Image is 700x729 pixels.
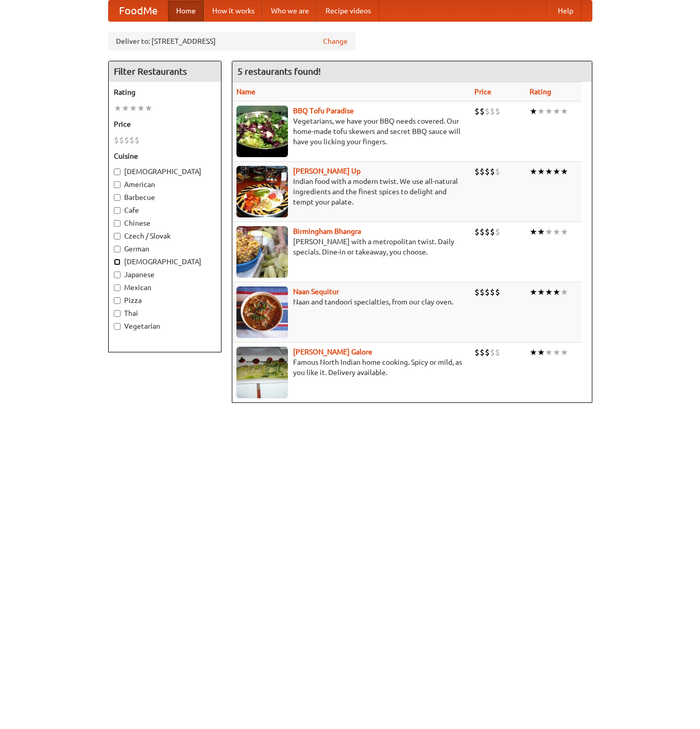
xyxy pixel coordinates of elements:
img: currygalore.jpg [236,347,288,398]
li: ★ [553,166,560,177]
li: $ [495,106,500,117]
li: ★ [553,347,560,358]
label: Czech / Slovak [114,231,216,241]
li: ★ [560,106,568,117]
li: $ [134,134,140,146]
li: ★ [530,286,537,298]
b: Naan Sequitur [293,287,339,296]
li: $ [474,286,480,298]
a: Change [323,36,348,46]
li: $ [480,106,485,117]
li: ★ [129,103,137,114]
a: BBQ Tofu Paradise [293,107,354,115]
li: $ [490,226,495,238]
li: $ [124,134,129,146]
a: Home [168,1,204,21]
label: Pizza [114,295,216,306]
li: ★ [530,347,537,358]
li: $ [474,166,480,177]
li: $ [485,286,490,298]
li: ★ [122,103,129,114]
li: ★ [114,103,122,114]
li: ★ [560,226,568,238]
li: ★ [545,106,553,117]
li: ★ [545,286,553,298]
a: Rating [530,88,551,96]
label: [DEMOGRAPHIC_DATA] [114,257,216,267]
li: $ [490,286,495,298]
label: Mexican [114,282,216,293]
input: Barbecue [114,194,121,201]
h5: Rating [114,87,216,97]
li: ★ [545,347,553,358]
li: ★ [537,286,545,298]
label: Barbecue [114,192,216,202]
li: ★ [537,347,545,358]
label: Chinese [114,218,216,228]
label: German [114,244,216,254]
li: $ [490,347,495,358]
li: ★ [537,106,545,117]
input: Thai [114,310,121,317]
li: $ [474,226,480,238]
li: $ [129,134,134,146]
li: $ [485,106,490,117]
li: $ [485,226,490,238]
a: Help [550,1,582,21]
h4: Filter Restaurants [109,61,221,82]
p: [PERSON_NAME] with a metropolitan twist. Daily specials. Dine-in or takeaway, you choose. [236,236,467,257]
a: Who we are [263,1,317,21]
label: American [114,179,216,190]
h5: Price [114,119,216,129]
li: ★ [537,226,545,238]
label: Cafe [114,205,216,215]
p: Indian food with a modern twist. We use all-natural ingredients and the finest spices to delight ... [236,176,467,207]
input: Japanese [114,272,121,278]
label: Vegetarian [114,321,216,331]
a: Birmingham Bhangra [293,227,361,235]
a: How it works [204,1,263,21]
li: $ [114,134,119,146]
img: tofuparadise.jpg [236,106,288,157]
li: ★ [553,226,560,238]
li: $ [480,226,485,238]
input: American [114,181,121,188]
li: $ [495,286,500,298]
p: Famous North Indian home cooking. Spicy or mild, as you like it. Delivery available. [236,357,467,378]
img: bhangra.jpg [236,226,288,278]
li: $ [474,347,480,358]
a: FoodMe [109,1,168,21]
h5: Cuisine [114,151,216,161]
li: $ [490,106,495,117]
label: Japanese [114,269,216,280]
a: Price [474,88,491,96]
li: $ [480,166,485,177]
li: $ [474,106,480,117]
li: $ [485,166,490,177]
a: [PERSON_NAME] Galore [293,348,372,356]
a: Recipe videos [317,1,379,21]
b: [PERSON_NAME] Up [293,167,361,175]
input: [DEMOGRAPHIC_DATA] [114,259,121,265]
input: Chinese [114,220,121,227]
li: ★ [560,347,568,358]
input: Cafe [114,207,121,214]
li: $ [480,347,485,358]
p: Naan and tandoori specialties, from our clay oven. [236,297,467,307]
li: $ [495,347,500,358]
li: $ [490,166,495,177]
p: Vegetarians, we have your BBQ needs covered. Our home-made tofu skewers and secret BBQ sauce will... [236,116,467,147]
li: ★ [553,286,560,298]
li: ★ [553,106,560,117]
li: $ [495,166,500,177]
li: ★ [560,286,568,298]
li: ★ [560,166,568,177]
input: Mexican [114,284,121,291]
label: [DEMOGRAPHIC_DATA] [114,166,216,177]
a: Name [236,88,255,96]
li: ★ [530,166,537,177]
input: [DEMOGRAPHIC_DATA] [114,168,121,175]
